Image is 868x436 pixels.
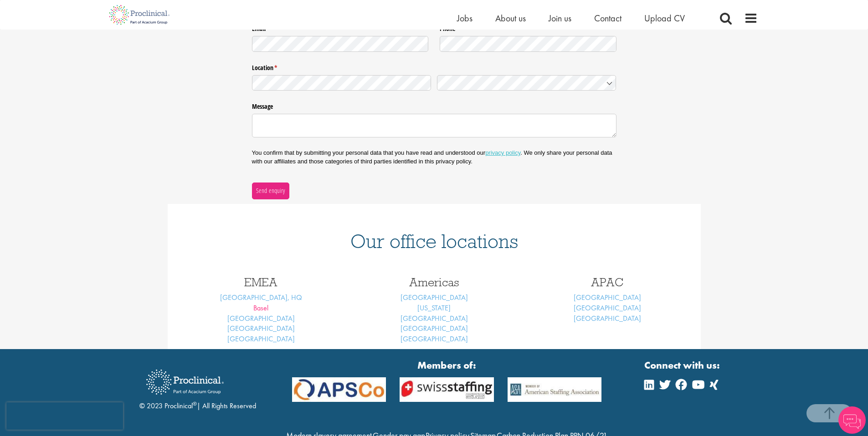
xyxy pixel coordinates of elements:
iframe: reCAPTCHA [6,402,123,430]
img: APSCo [285,377,393,402]
a: [US_STATE] [417,303,451,313]
label: Message [252,99,616,111]
a: [GEOGRAPHIC_DATA] [401,324,468,333]
button: Send enquiry [252,183,289,199]
input: State / Province / Region [252,75,431,91]
input: Country [437,75,616,91]
a: [GEOGRAPHIC_DATA] [401,334,468,344]
a: [GEOGRAPHIC_DATA] [574,314,641,323]
legend: Location [252,61,616,72]
img: Chatbot [838,406,866,434]
a: [GEOGRAPHIC_DATA] [574,293,641,302]
div: © 2023 Proclinical | All Rights Reserved [139,363,256,411]
a: [GEOGRAPHIC_DATA] [401,293,468,302]
a: privacy policy [485,149,520,156]
a: Contact [594,12,621,24]
a: [GEOGRAPHIC_DATA] [401,314,468,323]
img: Proclinical Recruitment [139,363,231,401]
h3: Americas [354,276,514,288]
strong: Connect with us: [644,358,722,372]
a: Basel [253,303,268,313]
a: Upload CV [644,12,685,24]
a: About us [495,12,526,24]
span: Send enquiry [256,186,285,196]
sup: ® [193,400,197,407]
p: You confirm that by submitting your personal data that you have read and understood our . We only... [252,149,616,165]
a: [GEOGRAPHIC_DATA] [574,303,641,313]
a: [GEOGRAPHIC_DATA] [227,314,295,323]
a: Join us [549,12,571,24]
img: APSCo [393,377,501,402]
a: [GEOGRAPHIC_DATA], HQ [220,293,302,302]
a: [GEOGRAPHIC_DATA] [227,324,295,333]
strong: Members of: [292,358,602,372]
a: Jobs [457,12,473,24]
img: APSCo [501,377,609,402]
h1: Our office locations [181,231,687,251]
a: [GEOGRAPHIC_DATA] [227,334,295,344]
h3: EMEA [181,276,341,288]
h3: APAC [528,276,687,288]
